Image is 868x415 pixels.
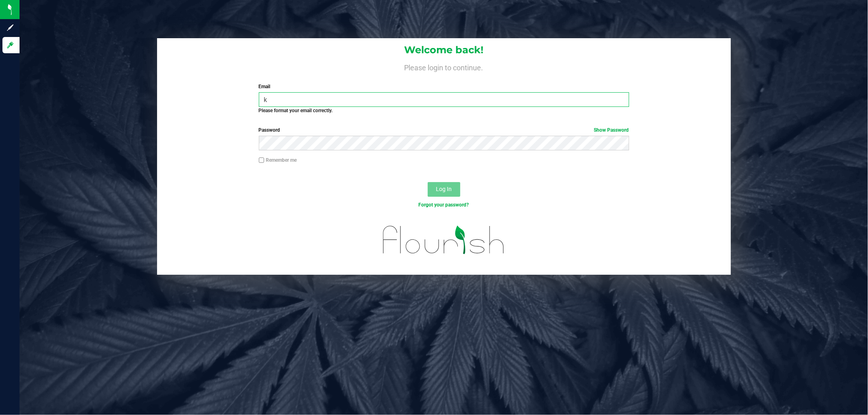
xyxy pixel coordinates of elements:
[428,182,460,197] button: Log In
[259,157,265,163] input: Remember me
[372,217,516,263] img: flourish_logo.svg
[6,24,14,32] inline-svg: Sign up
[259,83,629,90] label: Email
[419,202,469,208] a: Forgot your password?
[436,186,452,192] span: Log In
[259,127,280,133] span: Password
[259,156,297,164] label: Remember me
[157,45,731,55] h1: Welcome back!
[594,127,629,133] a: Show Password
[6,41,14,49] inline-svg: Log in
[157,62,731,72] h4: Please login to continue.
[259,108,333,113] strong: Please format your email correctly.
